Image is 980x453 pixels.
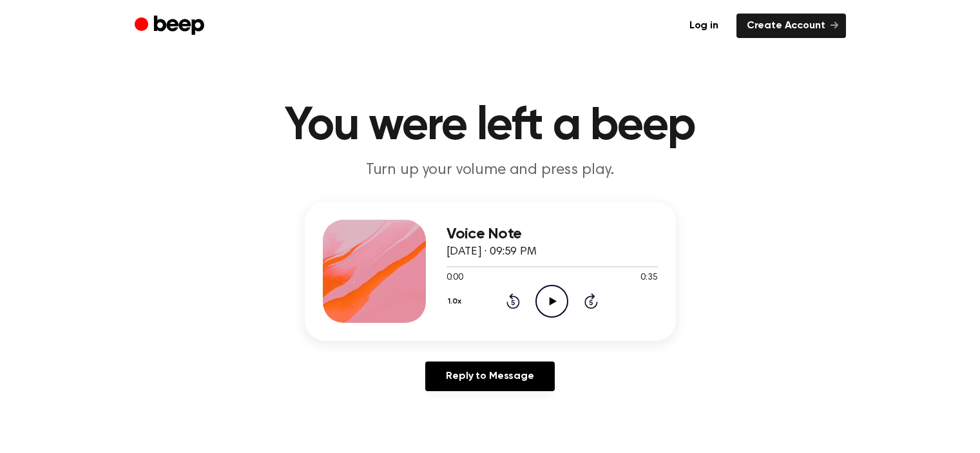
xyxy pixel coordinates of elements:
a: Create Account [736,14,846,38]
h1: You were left a beep [160,103,820,149]
span: 0:00 [447,271,463,285]
span: 0:35 [640,271,657,285]
a: Beep [135,14,207,39]
a: Log in [679,14,729,38]
h3: Voice Note [447,226,658,243]
a: Reply to Message [425,361,554,391]
span: [DATE] · 09:59 PM [447,246,537,258]
p: Turn up your volume and press play. [243,160,738,181]
button: 1.0x [447,291,466,313]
